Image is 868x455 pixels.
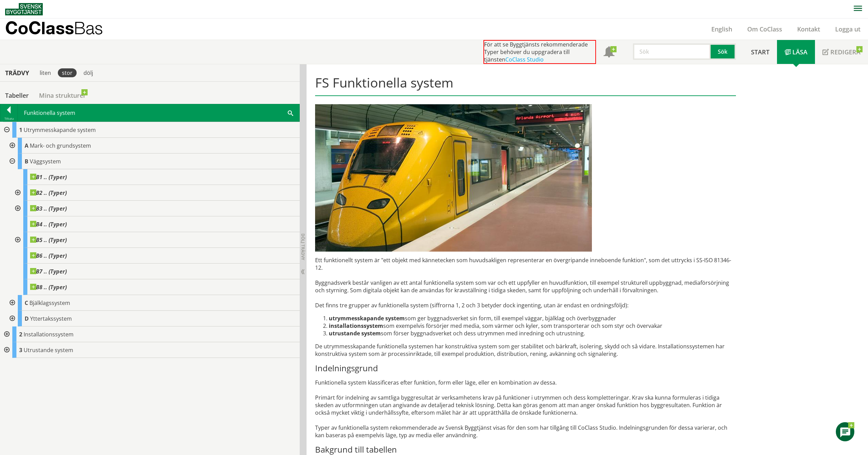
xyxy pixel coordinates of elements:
[19,346,22,354] span: 3
[30,174,67,180] span: B1 .. (Typer)
[711,43,736,60] button: Sök
[604,47,614,58] span: Notifikationer
[25,299,28,307] span: C
[0,116,17,121] div: Tillbaka
[300,233,306,260] span: Dölj trädvy
[79,68,97,77] div: dölj
[329,330,736,337] li: som förser byggnadsverket och dess utrymmen med inredning och utrustning.
[11,279,300,295] div: Gå till informationssidan för CoClass Studio
[704,25,740,33] a: English
[5,138,300,153] div: Gå till informationssidan för CoClass Studio
[315,444,736,455] h3: Bakgrund till tabellen
[25,142,28,149] span: A
[315,104,592,252] img: arlanda-express-2.jpg
[1,69,33,77] div: Trädvy
[815,40,868,64] a: Redigera
[11,232,300,248] div: Gå till informationssidan för CoClass Studio
[751,48,769,56] span: Start
[11,201,300,216] div: Gå till informationssidan för CoClass Studio
[5,295,300,311] div: Gå till informationssidan för CoClass Studio
[19,126,22,134] span: 1
[11,216,300,232] div: Gå till informationssidan för CoClass Studio
[11,185,300,201] div: Gå till informationssidan för CoClass Studio
[792,48,807,56] span: Läsa
[30,315,72,322] span: Yttertakssystem
[315,75,736,96] h1: FS Funktionella system
[743,40,777,64] a: Start
[315,363,736,373] h3: Indelningsgrund
[25,315,29,322] span: D
[830,48,860,56] span: Redigera
[483,40,596,64] div: För att se Byggtjänsts rekommenderade Typer behöver du uppgradera till tjänsten
[24,331,74,338] span: Installationssystem
[5,18,118,40] a: CoClassBas
[505,56,544,63] a: CoClass Studio
[329,315,736,322] li: som ger byggnadsverket sin form, till exempel väggar, bjälklag och överbyggnader
[58,68,77,77] div: stor
[11,248,300,264] div: Gå till informationssidan för CoClass Studio
[5,153,300,295] div: Gå till informationssidan för CoClass Studio
[11,264,300,279] div: Gå till informationssidan för CoClass Studio
[790,25,828,33] a: Kontakt
[30,268,67,275] span: B7 .. (Typer)
[329,322,736,330] li: som exempelvis försörjer med media, som värmer och kyler, som trans­porterar och som styr och öve...
[30,221,67,228] span: B4 .. (Typer)
[74,18,103,38] span: Bas
[30,158,61,165] span: Väggsystem
[5,24,103,32] p: CoClass
[740,25,790,33] a: Om CoClass
[25,158,28,165] span: B
[30,284,67,291] span: B8 .. (Typer)
[30,142,91,149] span: Mark- och grundsystem
[30,237,67,243] span: B5 .. (Typer)
[24,126,96,134] span: Utrymmesskapande system
[828,25,868,33] a: Logga ut
[30,189,67,196] span: B2 .. (Typer)
[329,322,383,330] strong: installationssystem
[633,43,711,60] input: Sök
[36,68,55,77] div: liten
[777,40,815,64] a: Läsa
[30,205,67,212] span: B3 .. (Typer)
[288,109,293,116] span: Sök i tabellen
[30,252,67,259] span: B6 .. (Typer)
[5,311,300,326] div: Gå till informationssidan för CoClass Studio
[329,315,405,322] strong: utrymmesskapande system
[24,346,73,354] span: Utrustande system
[29,299,70,307] span: Bjälklagssystem
[19,331,22,338] span: 2
[18,104,299,121] div: Funktionella system
[329,330,381,337] strong: utrustande system
[34,87,91,104] a: Mina strukturer
[5,3,43,15] img: Svensk Byggtjänst
[11,169,300,185] div: Gå till informationssidan för CoClass Studio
